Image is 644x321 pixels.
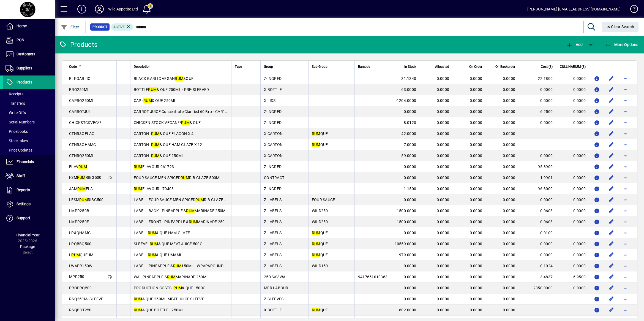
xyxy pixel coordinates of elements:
span: LFSM RIBG500 [69,198,104,202]
button: More options [621,173,630,182]
td: 0.0000 [523,150,556,161]
div: On Backorder [493,64,520,70]
span: CARROT JUICE Concentrate Clarified 60 Brix - CAR1023 D 260KG [134,109,256,114]
span: 0.0000 [437,198,449,202]
span: 0.0000 [470,109,482,114]
td: 96.3000 [523,183,556,194]
span: 0.0000 [404,198,416,202]
span: Clear Search [606,25,634,29]
button: Add [565,40,584,50]
span: Z-INGRED [264,187,282,191]
button: More options [621,273,630,281]
em: RUM [148,231,156,235]
a: Financials [3,155,55,169]
span: X LIDS [264,98,276,103]
button: Edit [607,162,616,171]
span: Z-INGRED [264,120,282,125]
a: Stocktakes [3,136,55,145]
button: Edit [607,107,616,116]
span: LABEL - & QUE UMAMI [134,253,181,257]
button: More options [621,162,630,171]
span: Transfers [6,101,25,106]
span: Home [17,24,27,28]
td: 0.0100 [523,227,556,238]
td: 0.0000 [523,238,556,249]
em: RUM [312,242,320,246]
button: Edit [607,151,616,160]
span: 0.0000 [404,109,416,114]
span: Z-LABELS [264,253,282,257]
button: More options [621,85,630,94]
span: Suppliers [17,66,32,70]
span: 0.0000 [404,176,416,180]
a: Pricebooks [3,127,55,136]
span: Barcode [358,64,370,70]
a: Transfers [3,99,55,108]
span: 0.0000 [437,153,449,158]
span: Product [92,24,107,30]
span: 0.0000 [503,109,515,114]
div: Products [59,40,97,49]
span: CARTON - & QUE 250ML [134,153,184,158]
span: 0.0000 [470,253,482,257]
span: CARTON - & QUE HAM GLAZE X 12 [134,142,202,147]
span: LABEL - FOUR SAUCE MEN SPICED RIB GLAZE 500ML [134,198,237,202]
span: Staff [17,174,25,178]
span: Z-INGRED [264,109,282,114]
div: Sub Group [312,64,351,70]
mat-chip: Activation Status: Active [111,23,133,31]
button: Edit [607,96,616,105]
em: RUM [189,220,197,224]
button: Edit [607,184,616,193]
button: Clear [602,22,639,32]
span: Z-LABELS [264,220,282,224]
span: Package [20,244,35,249]
a: Price Updates [3,145,55,155]
span: 0.0000 [470,164,482,169]
em: RUM [148,253,156,257]
span: Pricebooks [6,129,28,134]
span: 31.1340 [401,76,416,81]
span: 0.0000 [470,242,482,246]
span: 0.0000 [470,198,482,202]
span: CARROTJUI [69,109,90,114]
button: More options [621,107,630,116]
a: Settings [3,197,55,211]
span: 0.0000 [470,98,482,103]
span: 7.0000 [404,142,416,147]
td: 0.0000 [556,117,589,128]
button: More options [621,129,630,138]
span: LABEL - FRONT - PINEAPPLE & MARINADE 250ML [134,220,230,224]
button: Edit [607,206,616,215]
em: RUM [312,231,320,235]
a: Write Offs [3,108,55,117]
span: 0.0000 [503,76,515,81]
td: 0.0000 [556,249,589,260]
span: On Backorder [495,64,515,70]
td: 1.9901 [523,172,556,183]
span: Add [566,42,583,47]
span: LABEL - BACK - PINEAPPLE & MARINADE 250ML [134,209,228,213]
span: QUE [312,231,328,235]
span: Financial Year [16,233,40,237]
button: Edit [607,217,616,226]
span: Type [235,64,242,70]
span: CTNRQ250ML [69,153,95,158]
button: More options [621,261,630,270]
button: More options [621,217,630,226]
span: 10559.0000 [395,242,416,246]
span: CAPRQ250ML [69,98,95,103]
span: 0.0000 [503,198,515,202]
span: Z-INGRED [264,164,282,169]
span: 1500.0000 [397,220,416,224]
td: 0.0608 [523,216,556,227]
span: CAP - & QUE 250ML [134,98,176,103]
span: FLAV [69,164,87,169]
span: 0.0000 [503,142,515,147]
span: 0.0000 [470,87,482,92]
span: 8.0120 [404,120,416,125]
span: 0.0000 [404,164,416,169]
span: Serial Numbers [6,120,35,124]
button: More options [621,239,630,248]
span: LR&QHAMG [69,231,91,235]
